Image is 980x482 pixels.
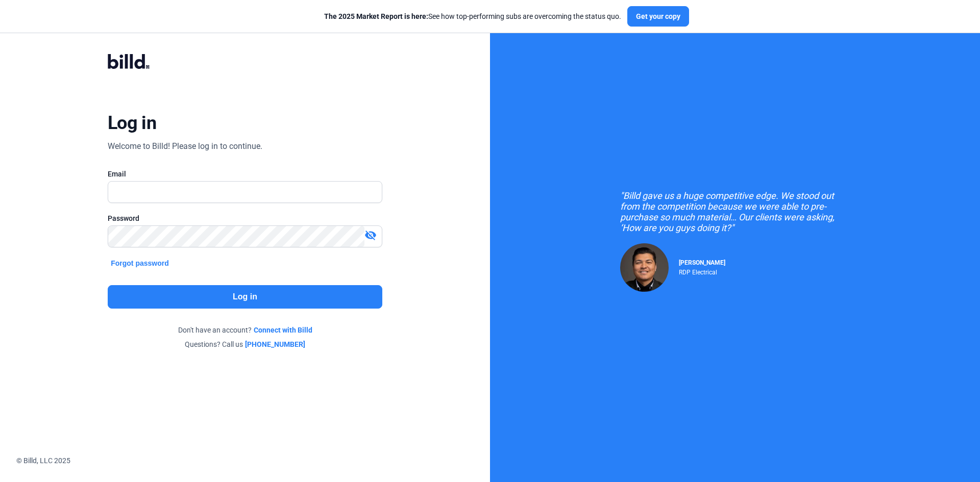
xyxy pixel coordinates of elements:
div: Don't have an account? [108,325,382,335]
a: [PHONE_NUMBER] [245,339,305,349]
div: See how top-performing subs are overcoming the status quo. [324,11,621,21]
div: Questions? Call us [108,339,382,349]
mat-icon: visibility_off [364,229,377,241]
div: Log in [108,112,156,134]
button: Get your copy [627,6,689,27]
div: Email [108,169,382,179]
div: Password [108,213,382,223]
a: Connect with Billd [254,325,312,335]
img: Raul Pacheco [620,243,669,292]
div: "Billd gave us a huge competitive edge. We stood out from the competition because we were able to... [620,190,850,233]
span: The 2025 Market Report is here: [324,12,428,20]
div: Welcome to Billd! Please log in to continue. [108,140,262,153]
button: Forgot password [108,258,172,269]
span: [PERSON_NAME] [679,259,725,266]
button: Log in [108,285,382,309]
div: RDP Electrical [679,266,725,276]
